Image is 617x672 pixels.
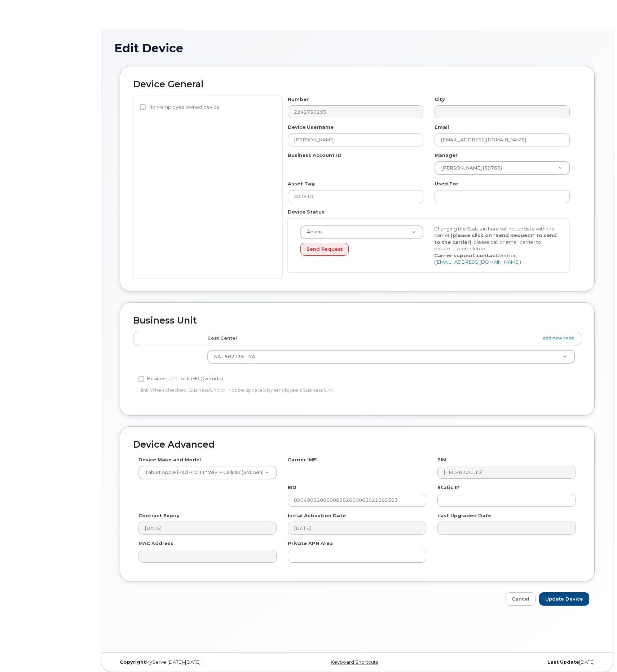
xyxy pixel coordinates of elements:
a: NA - 502135 - NA [208,350,574,363]
p: Hint: When checked, Business Unit will not be updated by employee's Business Unit [138,387,426,394]
a: Tablet Apple iPad Pro 11" WiFi + Cellular (3rd Gen) [139,466,276,479]
a: [PERSON_NAME] (59766) [435,162,569,175]
div: MyServe [DATE]–[DATE] [114,659,276,665]
span: Active [303,229,322,235]
span: Tablet Apple iPad Pro 11" WiFi + Cellular (3rd Gen) [141,469,264,476]
input: Business Unit Lock (HR Override) [138,376,144,382]
label: Carrier IMEI [288,456,318,463]
label: Initial Activation Date [288,512,346,519]
label: Device Username [288,124,334,131]
label: Device Make and Model [138,456,201,463]
h2: Device Advanced [133,440,581,450]
a: [EMAIL_ADDRESS][DOMAIN_NAME] [436,259,520,265]
span: [PERSON_NAME] (59766) [437,165,502,171]
strong: Last Update [547,659,579,665]
label: Number [288,96,309,103]
strong: (please click on "Send Request" to send to the carrier) [434,232,557,245]
label: Private APN Area [288,540,333,547]
input: Non-employee owned device [140,104,146,110]
label: Non-employee owned device [140,103,220,111]
a: Keyboard Shortcuts [331,659,378,665]
label: Static IP [437,484,460,491]
label: SIM [437,456,446,463]
label: Last Upgraded Date [437,512,491,519]
input: Update Device [539,592,589,606]
div: Changing the Status in here will not update with the carrier, , please call or email carrier to e... [429,225,563,265]
h2: Business Unit [133,316,581,326]
label: Business Account ID [288,152,341,159]
label: Asset Tag [288,180,315,187]
label: Used For [435,180,458,187]
h2: Device General [133,79,581,89]
strong: Carrier support contact: [434,252,499,258]
label: EID [288,484,296,491]
label: Email [435,124,449,131]
h1: Edit Device [114,42,600,54]
label: MAC Address [138,540,173,547]
th: Cost Center [201,332,581,345]
label: Device Status [288,208,325,215]
strong: Copyright [120,659,146,665]
span: NA - 502135 - NA [214,354,255,359]
a: Cancel [506,592,536,606]
a: add new code [543,335,574,341]
label: Contract Expiry [138,512,180,519]
a: Active [301,226,423,239]
label: Manager [435,152,458,159]
label: City [435,96,445,103]
label: Business Unit Lock (HR Override) [138,374,223,383]
button: Send Request [300,243,349,256]
div: [DATE] [438,659,600,665]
